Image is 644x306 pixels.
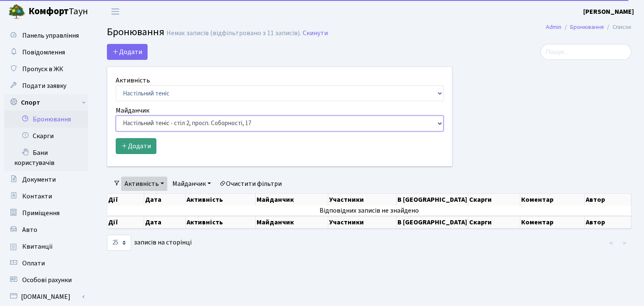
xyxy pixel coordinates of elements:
a: Скарги [4,128,88,144]
a: Особові рахунки [4,272,88,288]
th: Автор [585,216,631,229]
a: Квитанції [4,238,88,255]
a: Спорт [4,94,88,111]
a: Очистити фільтри [216,177,285,191]
th: Скарги [468,216,520,229]
a: Пропуск в ЖК [4,61,88,77]
a: Авто [4,221,88,238]
label: Активність [116,75,150,85]
th: Автор [585,194,631,206]
th: Скарги [468,194,520,206]
a: Повідомлення [4,44,88,61]
a: [PERSON_NAME] [583,7,634,17]
th: Майданчик [256,194,328,206]
span: Приміщення [22,208,60,218]
select: записів на сторінці [107,235,131,251]
th: В [GEOGRAPHIC_DATA] [397,216,468,229]
th: Активність [186,216,256,229]
th: Дії [107,216,144,229]
a: Подати заявку [4,77,88,94]
span: Авто [22,225,37,234]
span: Повідомлення [22,48,65,57]
span: Панель управління [22,31,79,40]
a: Приміщення [4,205,88,221]
a: Активність [121,177,167,191]
th: Участники [328,216,397,229]
th: Дата [144,194,186,206]
th: Майданчик [256,216,328,229]
a: Бронювання [570,23,604,31]
th: Коментар [520,216,585,229]
span: Оплати [22,259,45,268]
a: Майданчик [169,177,214,191]
span: Подати заявку [22,81,66,90]
span: Пропуск в ЖК [22,64,63,74]
span: Особові рахунки [22,275,72,285]
th: Дії [107,194,144,206]
th: В [GEOGRAPHIC_DATA] [397,194,468,206]
span: Документи [22,175,56,184]
div: Немає записів (відфільтровано з 11 записів). [166,29,301,37]
a: Бани користувачів [4,144,88,171]
a: Контакти [4,188,88,205]
label: записів на сторінці [107,235,192,251]
a: Оплати [4,255,88,272]
span: Контакти [22,192,52,201]
input: Пошук... [540,44,631,60]
th: Коментар [520,194,585,206]
a: Скинути [303,29,328,37]
span: Бронювання [107,25,164,39]
b: Комфорт [29,5,69,18]
th: Дата [144,216,186,229]
a: [DOMAIN_NAME] [4,288,88,305]
a: Панель управління [4,27,88,44]
button: Додати [116,138,156,154]
nav: breadcrumb [533,18,644,36]
a: Admin [546,23,561,31]
a: Бронювання [4,111,88,128]
li: Список [604,23,631,32]
button: Переключити навігацію [105,5,126,18]
label: Майданчик [116,105,149,116]
img: logo.png [8,3,25,20]
span: Таун [29,5,88,19]
button: Додати [107,44,148,60]
b: [PERSON_NAME] [583,7,634,16]
a: Документи [4,171,88,188]
span: Квитанції [22,242,53,251]
th: Участники [328,194,397,206]
th: Активність [186,194,256,206]
td: Відповідних записів не знайдено [107,206,631,216]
